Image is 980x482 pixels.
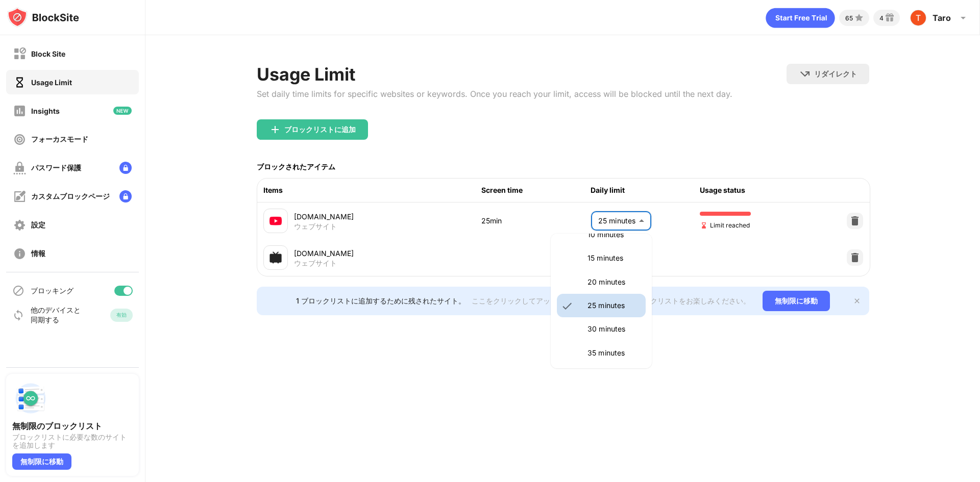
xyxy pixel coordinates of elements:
p: 25 minutes [587,300,640,311]
p: 30 minutes [587,323,640,335]
p: 15 minutes [587,252,640,264]
p: 20 minutes [587,276,640,288]
p: 10 minutes [587,229,640,240]
p: 35 minutes [587,347,640,359]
